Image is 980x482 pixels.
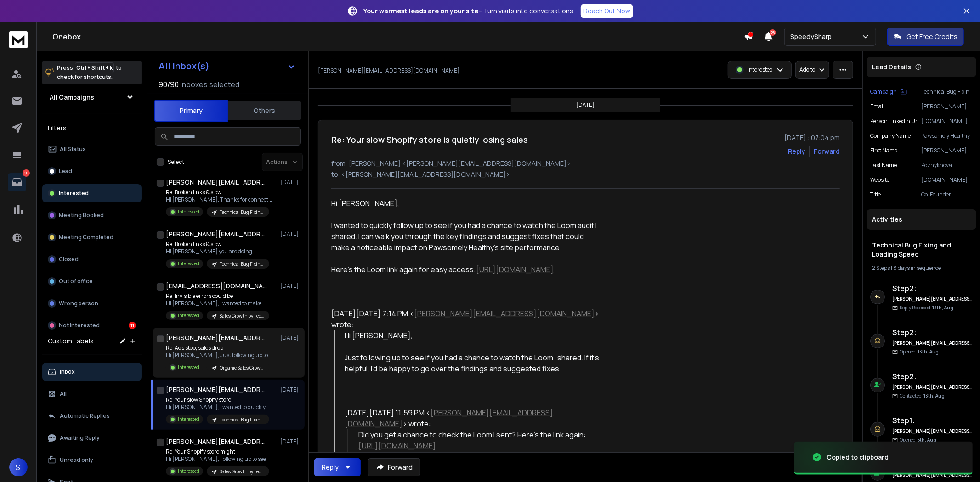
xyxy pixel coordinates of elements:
h6: [PERSON_NAME][EMAIL_ADDRESS][DOMAIN_NAME] [892,340,973,347]
a: [PERSON_NAME][EMAIL_ADDRESS][DOMAIN_NAME] [345,408,554,429]
span: 13th, Aug [932,304,953,311]
p: [DATE] [280,230,301,238]
button: Out of office [42,272,142,291]
p: from: [PERSON_NAME] <[PERSON_NAME][EMAIL_ADDRESS][DOMAIN_NAME]> [331,159,840,168]
p: Meeting Completed [59,234,113,241]
div: Just following up to see if you had a chance to watch the Loom I shared. If it’s helpful, I’d be ... [345,341,600,374]
p: – Turn visits into conversations [363,6,573,16]
p: [DOMAIN_NAME] [921,176,973,184]
a: [URL][DOMAIN_NAME] [358,441,436,451]
p: Technical Bug Fixing and Loading Speed [220,261,264,268]
p: Not Interested [59,322,100,329]
p: [DATE] [280,334,301,342]
a: [URL][DOMAIN_NAME] [476,264,554,275]
p: Re: Your Shopify store might [166,448,269,455]
p: Technical Bug Fixing and Loading Speed [921,88,973,95]
p: Reply Received [900,304,953,311]
p: Sales Growth by Technical Fixing [220,468,264,475]
h6: Step 2 : [892,283,973,294]
p: [DOMAIN_NAME][URL][PERSON_NAME] [921,118,973,125]
span: 13th, Aug [918,348,939,355]
p: Add to [799,66,815,73]
p: [DATE] [577,101,595,109]
p: [DATE] [280,386,301,393]
button: Primary [154,100,228,122]
p: Organic Sales Growth [220,364,264,371]
p: Meeting Booked [59,212,104,219]
p: 11 [23,169,30,177]
p: Out of office [59,278,93,285]
p: Pawsomely Healthy [921,132,973,140]
button: All [42,385,142,403]
div: Forward [814,147,840,156]
p: Co-Founder [921,191,973,198]
h6: Step 2 : [892,371,973,382]
p: Poznykhova [921,162,973,169]
h1: [EMAIL_ADDRESS][DOMAIN_NAME] [166,281,267,291]
span: 26 [770,29,776,36]
p: First Name [870,147,897,154]
div: | [872,264,971,272]
button: Campaign [870,88,907,95]
span: Ctrl + Shift + k [75,62,114,73]
div: [DATE][DATE] 7:14 PM < > wrote: [331,308,600,330]
div: Reply [322,463,339,472]
p: Email [870,103,884,110]
div: Here’s the Loom link again for easy access: [331,253,600,275]
span: 8 days in sequence [893,264,941,272]
p: Reach Out Now [583,6,630,16]
p: All Status [60,146,86,153]
p: [DATE] : 07:04 pm [784,133,840,142]
p: [PERSON_NAME][EMAIL_ADDRESS][DOMAIN_NAME] [318,67,459,74]
p: Re: Your slow Shopify store [166,396,269,404]
h3: Custom Labels [48,336,94,346]
button: Inbox [42,363,142,381]
p: Closed [59,256,79,263]
p: Opened [900,348,939,355]
p: Last Name [870,162,897,169]
h1: [PERSON_NAME][EMAIL_ADDRESS][DOMAIN_NAME] [166,178,267,187]
button: Reply [314,458,361,476]
button: Automatic Replies [42,407,142,425]
p: Lead [59,168,72,175]
p: Get Free Credits [906,32,957,41]
p: SpeedySharp [790,32,835,41]
img: logo [9,31,28,48]
h1: All Inbox(s) [159,62,210,71]
p: Unread only [60,456,93,464]
div: Activities [867,209,976,230]
p: to: <[PERSON_NAME][EMAIL_ADDRESS][DOMAIN_NAME]> [331,170,840,179]
h3: Filters [42,122,142,135]
p: [DATE] [280,179,301,186]
button: S [9,458,28,476]
p: Technical Bug Fixing and Loading Speed [220,209,264,216]
p: Campaign [870,88,897,95]
label: Select [168,158,184,166]
p: Interested [178,416,199,423]
div: Hi [PERSON_NAME], [331,198,600,209]
div: Hi [PERSON_NAME], [345,330,600,341]
button: Forward [368,458,420,476]
button: Get Free Credits [887,28,964,46]
button: Meeting Completed [42,228,142,247]
p: Inbox [60,368,75,376]
p: Re: Broken links & slow [166,241,269,248]
h6: Step 1 : [892,415,973,426]
h1: Onebox [52,31,744,42]
p: [DATE] [280,282,301,290]
h1: Re: Your slow Shopify store is quietly losing sales [331,133,528,146]
p: Interested [178,208,199,215]
button: Unread only [42,451,142,469]
p: Awaiting Reply [60,434,100,442]
p: Hi [PERSON_NAME], Just following up to [166,352,269,359]
a: 11 [8,173,26,191]
p: Press to check for shortcuts. [57,63,122,82]
p: All [60,390,67,398]
h6: [PERSON_NAME][EMAIL_ADDRESS][DOMAIN_NAME] [892,428,973,435]
button: Others [228,101,301,121]
p: [DATE] [280,438,301,445]
p: Person Linkedin Url [870,118,919,125]
p: Automatic Replies [60,412,110,420]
